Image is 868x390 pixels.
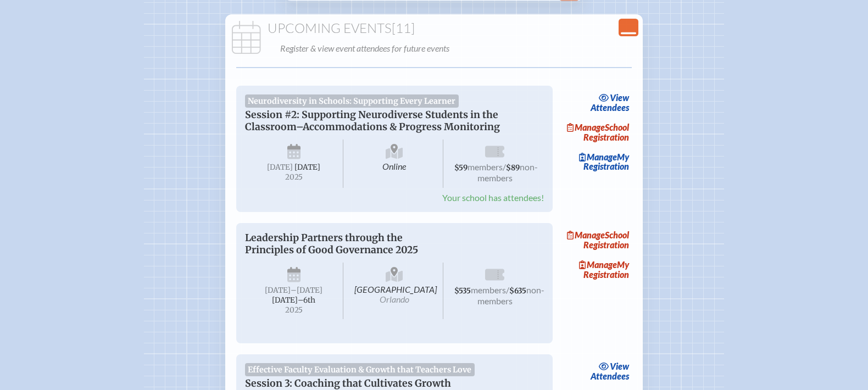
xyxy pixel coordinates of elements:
[567,230,605,240] span: Manage
[265,286,291,295] span: [DATE]
[230,21,638,36] h1: Upcoming Events
[610,361,629,371] span: view
[245,377,451,389] span: Session 3: Coaching that Cultivates Growth
[561,257,632,282] a: ManageMy Registration
[346,263,444,319] span: [GEOGRAPHIC_DATA]
[346,140,444,188] span: Online
[579,259,617,270] span: Manage
[267,163,293,172] span: [DATE]
[291,286,322,295] span: –[DATE]
[506,163,520,172] span: $89
[579,152,617,162] span: Manage
[254,173,334,181] span: 2025
[245,363,475,376] span: Effective Faculty Evaluation & Growth that Teachers Love
[610,92,629,103] span: view
[471,285,506,295] span: members
[245,232,418,256] span: Leadership Partners through the Principles of Good Governance 2025
[245,109,500,133] span: Session #2: Supporting Neurodiverse Students in the Classroom–Accommodations & Progress Monitoring
[442,192,544,203] span: Your school has attendees!
[454,163,468,172] span: $59
[561,149,632,174] a: ManageMy Registration
[294,163,320,172] span: [DATE]
[561,120,632,145] a: ManageSchool Registration
[477,161,538,183] span: non-members
[454,286,471,296] span: $535
[503,161,506,172] span: /
[587,90,632,115] a: viewAttendees
[254,306,334,314] span: 2025
[392,20,415,36] span: [11]
[272,296,315,305] span: [DATE]–⁠6th
[506,285,509,295] span: /
[468,161,503,172] span: members
[567,122,605,132] span: Manage
[245,94,459,108] span: Neurodiversity in Schools: Supporting Every Learner
[477,285,545,306] span: non-members
[561,227,632,253] a: ManageSchool Registration
[509,286,526,296] span: $635
[380,294,409,304] span: Orlando
[587,359,632,384] a: viewAttendees
[280,41,636,56] p: Register & view event attendees for future events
